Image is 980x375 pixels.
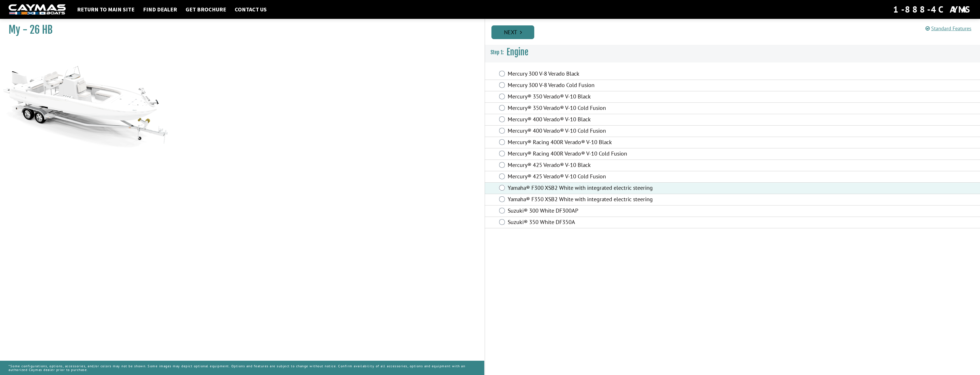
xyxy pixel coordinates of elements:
[9,23,470,36] h1: My - 26 HB
[508,116,791,124] label: Mercury® 400 Verado® V-10 Black
[490,25,980,39] ul: Pagination
[508,173,791,181] label: Mercury® 425 Verado® V-10 Cold Fusion
[893,3,971,16] div: 1-888-4CAYMAS
[232,6,270,13] a: Contact Us
[9,361,476,374] p: *Some configurations, options, accessories, and/or colors may not be shown. Some images may depic...
[508,93,791,101] label: Mercury® 350 Verado® V-10 Black
[508,150,791,158] label: Mercury® Racing 400R Verado® V-10 Cold Fusion
[485,42,980,63] h3: Engine
[508,82,791,90] label: Mercury 300 V-8 Verado Cold Fusion
[508,162,791,170] label: Mercury® 425 Verado® V-10 Black
[508,127,791,136] label: Mercury® 400 Verado® V-10 Cold Fusion
[140,6,180,13] a: Find Dealer
[508,104,791,113] label: Mercury® 350 Verado® V-10 Cold Fusion
[508,196,791,204] label: Yamaha® F350 XSB2 White with integrated electric steering
[183,6,229,13] a: Get Brochure
[508,184,791,193] label: Yamaha® F300 XSB2 White with integrated electric steering
[508,70,791,78] label: Mercury 300 V-8 Verado Black
[74,6,137,13] a: Return to main site
[508,219,791,227] label: Suzuki® 350 White DF350A
[9,4,66,15] img: white-logo-c9c8dbefe5ff5ceceb0f0178aa75bf4bb51f6bca0971e226c86eb53dfe498488.png
[925,25,971,32] a: Standard Features
[508,139,791,147] label: Mercury® Racing 400R Verado® V-10 Black
[491,25,534,39] a: Next
[508,207,791,215] label: Suzuki® 300 White DF300AP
